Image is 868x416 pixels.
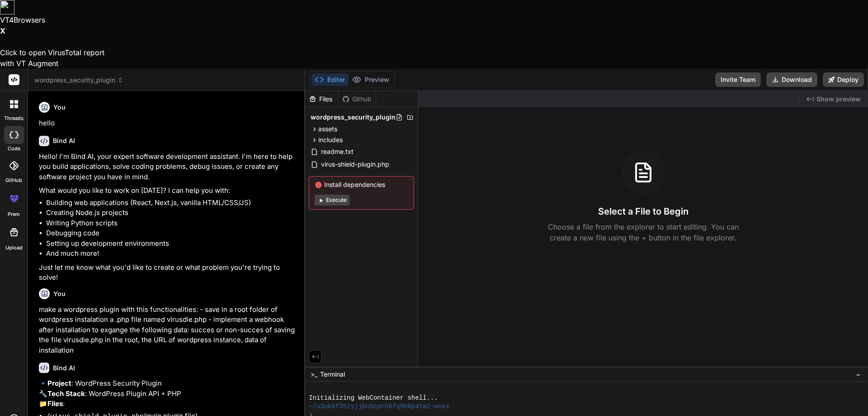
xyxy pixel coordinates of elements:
[8,145,20,153] label: code
[311,73,349,86] button: Editor
[854,367,863,382] button: −
[39,118,296,129] p: hello
[320,159,390,170] span: virus-shield-plugin.php
[715,72,761,87] button: Invite Team
[318,124,337,134] span: assets
[47,379,71,387] strong: Project
[53,136,75,145] h6: Bind AI
[39,305,296,356] p: make a wordpress plugin with this functionalities: - save in a root folder of wordpress instalati...
[766,72,817,87] button: Download
[46,228,296,239] li: Debugging code
[46,239,296,249] li: Setting up development environments
[309,394,438,402] span: Initializing WebContainer shell...
[39,378,296,409] p: 🔹 : WordPress Security Plugin 🔧 : WordPress Plugin API + PHP 📁 :
[4,115,24,122] label: threads
[46,218,296,229] li: Writing Python scripts
[856,370,861,379] span: −
[311,370,317,379] span: >_
[542,221,745,243] p: Choose a file from the explorer to start editing. You can create a new file using the + button in...
[598,205,689,218] h3: Select a File to Begin
[46,249,296,259] li: And much more!
[53,363,75,373] h6: Bind AI
[53,103,66,112] h6: You
[39,186,296,196] p: What would you like to work on [DATE]? I can help you with:
[315,195,349,206] button: Execute
[823,72,864,87] button: Deploy
[311,113,396,122] span: wordpress_security_plugin
[39,152,296,182] p: Hello! I'm Bind AI, your expert software development assistant. I'm here to help you build applic...
[47,389,85,398] strong: Tech Stack
[46,208,296,218] li: Creating Node.js projects
[39,263,296,283] p: Just let me know what you'd like to create or what problem you're trying to solve!
[315,180,408,189] span: Install dependencies
[34,76,123,85] span: wordpress_security_plugin
[47,399,63,408] strong: Files
[8,210,20,218] label: prem
[305,95,338,104] div: Files
[309,402,449,411] span: ~/u3uk0f35zsjjbn9cprh6fq9h0p4tm2-wnxx
[5,177,22,184] label: GitHub
[320,370,345,379] span: Terminal
[53,289,66,298] h6: You
[339,95,376,104] div: Github
[46,198,296,208] li: Building web applications (React, Next.js, vanilla HTML/CSS/JS)
[320,146,354,157] span: readme.txt
[318,135,343,144] span: includes
[816,95,861,104] span: Show preview
[5,244,23,252] label: Upload
[349,73,393,86] button: Preview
